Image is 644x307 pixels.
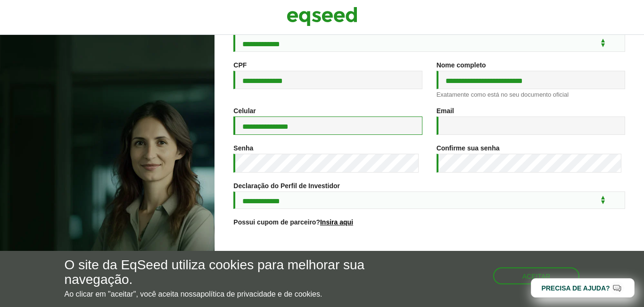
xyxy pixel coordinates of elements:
label: Declaração do Perfil de Investidor [233,183,340,189]
iframe: reCAPTCHA [358,237,501,274]
button: Aceitar [493,267,580,284]
a: Insira aqui [320,219,353,225]
a: política de privacidade e de cookies [200,290,320,298]
label: Celular [233,108,256,114]
p: Ao clicar em "aceitar", você aceita nossa . [65,290,374,299]
label: Confirme sua senha [437,145,500,151]
div: Exatamente como está no seu documento oficial [437,91,625,98]
img: EqSeed Logo [287,5,357,28]
label: CPF [233,62,247,68]
h5: O site da EqSeed utiliza cookies para melhorar sua navegação. [65,258,374,287]
label: Nome completo [437,62,486,68]
label: Email [437,108,454,114]
label: Possui cupom de parceiro? [233,219,353,225]
label: Senha [233,145,253,151]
